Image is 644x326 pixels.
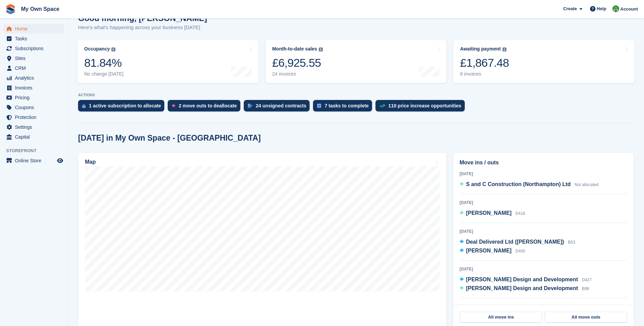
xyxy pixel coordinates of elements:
a: menu [3,132,64,142]
div: [DATE] [460,266,627,272]
a: Deal Delivered Ltd ([PERSON_NAME]) B53 [460,238,575,247]
img: price_increase_opportunities-93ffe204e8149a01c8c9dc8f82e8f89637d9d84a8eef4429ea346261dce0b2c0.svg [380,104,385,107]
img: stora-icon-8386f47178a22dfd0bd8f6a31ec36ba5ce8667c1dd55bd0f319d3a0aa187defe.svg [5,4,16,14]
a: [PERSON_NAME] Design and Development B99 [460,284,589,293]
span: Sites [15,54,56,63]
a: menu [3,156,64,165]
div: 2 move outs to deallocate [179,103,237,108]
div: Awaiting payment [460,46,501,52]
a: 24 unsigned contracts [244,100,313,115]
span: B53 [568,240,575,245]
span: Create [563,5,577,12]
p: Here's what's happening across your business [DATE] [78,24,207,32]
span: Settings [15,122,56,132]
div: 110 price increase opportunities [388,103,461,108]
a: menu [3,122,64,132]
div: £6,925.55 [272,56,323,70]
a: [PERSON_NAME] D416 [460,209,525,218]
span: S and C Construction (Northampton) Ltd [466,181,571,187]
span: Capital [15,132,56,142]
span: D400 [515,249,525,253]
div: 8 invoices [460,71,509,77]
a: 2 move outs to deallocate [168,100,243,115]
a: All move ins [460,312,542,323]
span: Coupons [15,103,56,112]
span: Pricing [15,93,56,102]
a: Awaiting payment £1,867.48 8 invoices [453,40,634,83]
a: menu [3,34,64,43]
div: 24 invoices [272,71,323,77]
span: Home [15,24,56,34]
p: ACTIONS [78,93,634,97]
div: [DATE] [460,304,627,310]
span: B99 [582,286,589,291]
img: move_outs_to_deallocate_icon-f764333ba52eb49d3ac5e1228854f67142a1ed5810a6f6cc68b1a99e826820c5.svg [172,104,175,108]
span: Tasks [15,34,56,43]
div: No change [DATE] [84,71,124,77]
span: Protection [15,113,56,122]
span: Deal Delivered Ltd ([PERSON_NAME]) [466,239,564,245]
a: Preview store [56,157,64,165]
img: icon-info-grey-7440780725fd019a000dd9b08b2336e03edf1995a4989e88bcd33f0948082b44.svg [319,47,323,52]
div: [DATE] [460,228,627,235]
a: menu [3,113,64,122]
div: [DATE] [460,171,627,177]
span: D416 [515,211,525,216]
a: menu [3,63,64,73]
a: 110 price increase opportunities [375,100,468,115]
a: S and C Construction (Northampton) Ltd Not allocated [460,180,599,189]
a: menu [3,103,64,112]
img: icon-info-grey-7440780725fd019a000dd9b08b2336e03edf1995a4989e88bcd33f0948082b44.svg [502,47,507,52]
a: menu [3,54,64,63]
a: 1 active subscription to allocate [78,100,168,115]
span: Not allocated [575,182,599,187]
a: menu [3,83,64,93]
a: All move outs [545,312,627,323]
a: menu [3,73,64,83]
div: £1,867.48 [460,56,509,70]
span: Online Store [15,156,56,165]
span: Storefront [6,147,68,154]
div: 81.84% [84,56,124,70]
span: [PERSON_NAME] [466,248,512,253]
h2: Move ins / outs [460,159,627,167]
div: Month-to-date sales [272,46,317,52]
img: icon-info-grey-7440780725fd019a000dd9b08b2336e03edf1995a4989e88bcd33f0948082b44.svg [111,47,115,52]
a: menu [3,93,64,102]
img: contract_signature_icon-13c848040528278c33f63329250d36e43548de30e8caae1d1a13099fd9432cc5.svg [248,104,253,108]
span: Invoices [15,83,56,93]
img: task-75834270c22a3079a89374b754ae025e5fb1db73e45f91037f5363f120a921f8.svg [317,104,321,108]
span: Help [597,5,606,12]
span: [PERSON_NAME] Design and Development [466,277,578,282]
span: Analytics [15,73,56,83]
div: 7 tasks to complete [325,103,369,108]
span: CRM [15,63,56,73]
a: menu [3,44,64,53]
span: [PERSON_NAME] [466,210,512,216]
h2: [DATE] in My Own Space - [GEOGRAPHIC_DATA] [78,134,261,143]
h2: Map [85,159,96,165]
span: [PERSON_NAME] Design and Development [466,285,578,291]
a: [PERSON_NAME] D400 [460,247,525,256]
a: My Own Space [18,3,62,15]
div: 24 unsigned contracts [256,103,307,108]
div: Occupancy [84,46,110,52]
img: active_subscription_to_allocate_icon-d502201f5373d7db506a760aba3b589e785aa758c864c3986d89f69b8ff3... [82,104,86,108]
img: Paula Harris [612,5,619,12]
a: 7 tasks to complete [313,100,375,115]
div: [DATE] [460,200,627,206]
a: [PERSON_NAME] Design and Development D427 [460,276,592,284]
a: Month-to-date sales £6,925.55 24 invoices [265,40,447,83]
span: Subscriptions [15,44,56,53]
a: Occupancy 81.84% No change [DATE] [77,40,259,83]
span: Account [620,6,638,13]
a: menu [3,24,64,34]
span: D427 [582,278,592,282]
div: 1 active subscription to allocate [89,103,161,108]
